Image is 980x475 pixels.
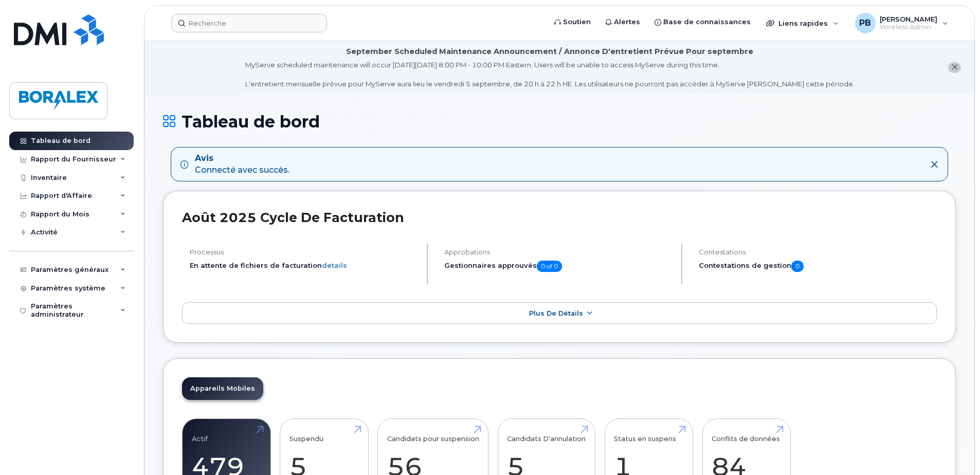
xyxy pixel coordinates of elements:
h5: Contestations de gestion [699,261,937,272]
h4: Processus [190,248,418,256]
span: Plus de détails [529,309,583,317]
span: 0 of 0 [537,261,562,272]
h4: Contestations [699,248,937,256]
a: Appareils Mobiles [182,377,263,400]
span: 0 [791,261,804,272]
div: September Scheduled Maintenance Announcement / Annonce D'entretient Prévue Pour septembre [346,46,753,57]
button: close notification [948,62,961,73]
li: En attente de fichiers de facturation [190,261,418,270]
h1: Tableau de bord [163,113,956,131]
a: details [322,261,347,269]
div: Connecté avec succès. [195,153,289,176]
h2: août 2025 Cycle de facturation [182,210,937,225]
h5: Gestionnaires approuvés [444,261,673,272]
div: MyServe scheduled maintenance will occur [DATE][DATE] 8:00 PM - 10:00 PM Eastern. Users will be u... [245,60,855,89]
h4: Approbations [444,248,673,256]
strong: Avis [195,153,289,165]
